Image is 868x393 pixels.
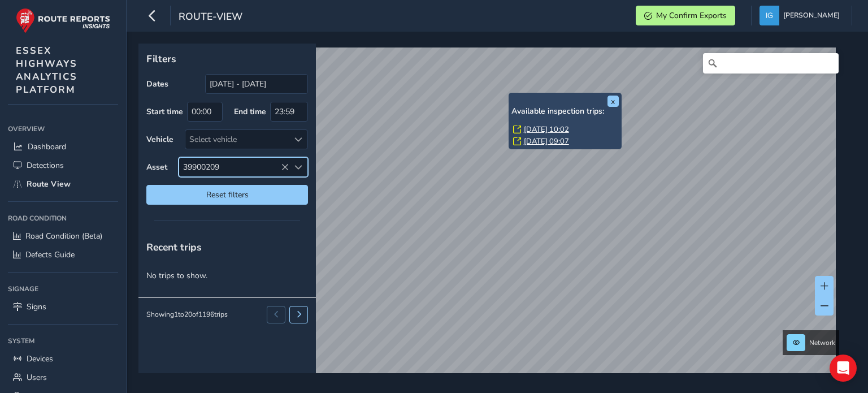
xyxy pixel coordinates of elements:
[146,240,202,254] span: Recent trips
[607,96,619,107] button: x
[8,349,118,368] a: Devices
[759,6,844,25] button: [PERSON_NAME]
[656,10,727,21] span: My Confirm Exports
[25,231,102,241] span: Road Condition (Beta)
[146,79,168,89] label: Dates
[138,262,316,290] p: No trips to show.
[511,107,619,116] h6: Available inspection trips:
[179,158,289,176] span: 39900209
[8,297,118,316] a: Signs
[142,47,836,386] canvas: Map
[25,249,75,260] span: Defects Guide
[524,136,569,146] a: [DATE] 09:07
[27,179,71,189] span: Route View
[146,51,308,66] p: Filters
[8,120,118,137] div: Overview
[146,134,173,145] label: Vehicle
[155,189,300,200] span: Reset filters
[703,53,839,74] input: Search
[636,6,735,25] button: My Confirm Exports
[783,6,840,25] span: [PERSON_NAME]
[27,301,46,312] span: Signs
[8,227,118,245] a: Road Condition (Beta)
[524,124,569,135] a: [DATE] 10:02
[8,368,118,387] a: Users
[146,310,228,319] div: Showing 1 to 20 of 1196 trips
[146,162,167,172] label: Asset
[809,338,835,347] span: Network
[8,156,118,175] a: Detections
[185,130,289,149] div: Select vehicle
[8,245,118,264] a: Defects Guide
[27,372,47,383] span: Users
[28,141,66,152] span: Dashboard
[16,8,110,33] img: rr logo
[8,175,118,193] a: Route View
[27,160,64,171] span: Detections
[8,280,118,297] div: Signage
[759,6,779,25] img: diamond-layout
[8,210,118,227] div: Road Condition
[8,137,118,156] a: Dashboard
[179,10,242,25] span: route-view
[289,158,307,176] div: Select an asset code
[234,106,266,117] label: End time
[830,355,857,382] div: Open Intercom Messenger
[146,106,183,117] label: Start time
[16,44,77,96] span: ESSEX HIGHWAYS ANALYTICS PLATFORM
[146,185,308,205] button: Reset filters
[8,332,118,349] div: System
[27,353,53,364] span: Devices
